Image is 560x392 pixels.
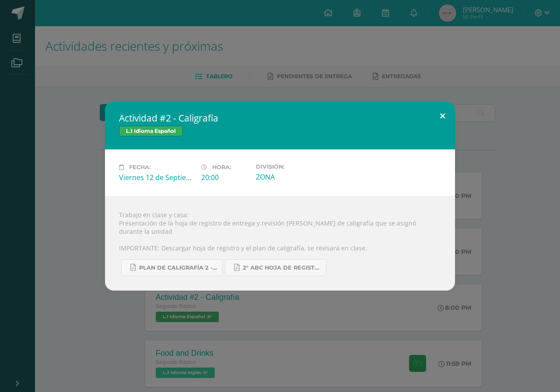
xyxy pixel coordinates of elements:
span: 2° ABC HOJA DE REGISTRO - UNIDAD FINAL.pdf [243,264,322,271]
a: Plan de caligrafía 2 - Segundo Básico ABC.pdf [121,259,223,276]
label: División: [256,163,331,170]
span: L.1 Idioma Español [119,126,183,136]
div: 20:00 [201,173,249,182]
div: Trabajo en clase y casa: Presentación de la hoja de registro de entrega y revisión [PERSON_NAME] ... [105,196,455,291]
div: Viernes 12 de Septiembre [119,173,194,182]
span: Hora: [212,164,231,170]
span: Fecha: [129,164,150,170]
span: Plan de caligrafía 2 - Segundo Básico ABC.pdf [139,264,218,271]
button: Close (Esc) [430,101,455,131]
div: ZONA [256,172,331,182]
a: 2° ABC HOJA DE REGISTRO - UNIDAD FINAL.pdf [225,259,326,276]
h2: Actividad #2 - Caligrafía [119,112,441,124]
